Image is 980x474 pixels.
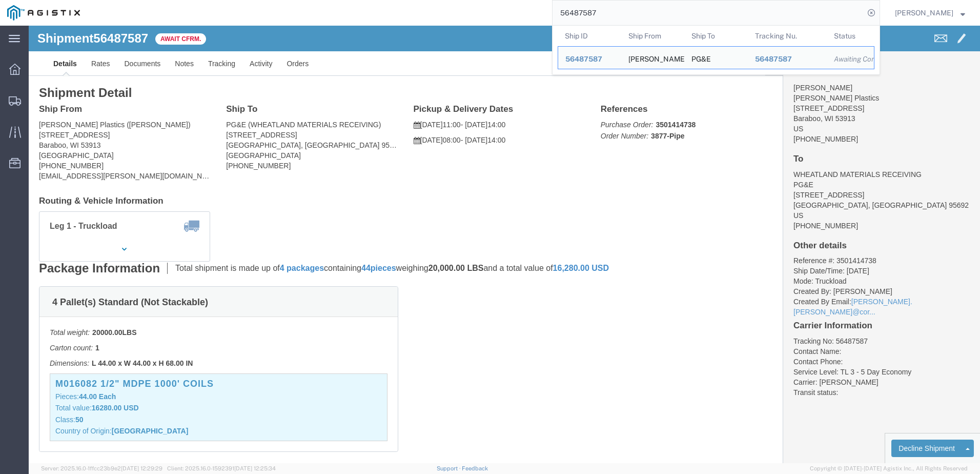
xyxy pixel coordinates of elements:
button: [PERSON_NAME] [894,7,966,19]
span: Justin Chao [895,7,953,18]
span: 56487587 [565,55,602,63]
a: Feedback [462,465,488,471]
div: Awaiting Confirmation [834,54,867,65]
th: Ship From [621,26,685,46]
a: Support [437,465,462,471]
span: Copyright © [DATE]-[DATE] Agistix Inc., All Rights Reserved [810,464,968,473]
th: Ship ID [558,26,621,46]
span: [DATE] 12:29:29 [121,465,162,471]
input: Search for shipment number, reference number [553,1,864,25]
span: 56487587 [755,55,792,63]
th: Status [827,26,874,46]
th: Ship To [684,26,748,46]
span: Server: 2025.16.0-1ffcc23b9e2 [41,465,162,471]
div: 56487587 [755,54,820,65]
div: Teel Plastics [628,47,678,69]
span: [DATE] 12:25:34 [234,465,276,471]
div: PG&E [691,47,711,69]
th: Tracking Nu. [748,26,827,46]
img: logo [7,5,80,21]
div: 56487587 [565,54,614,65]
table: Search Results [558,26,880,74]
iframe: FS Legacy Container [29,26,980,463]
span: Client: 2025.16.0-1592391 [167,465,276,471]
